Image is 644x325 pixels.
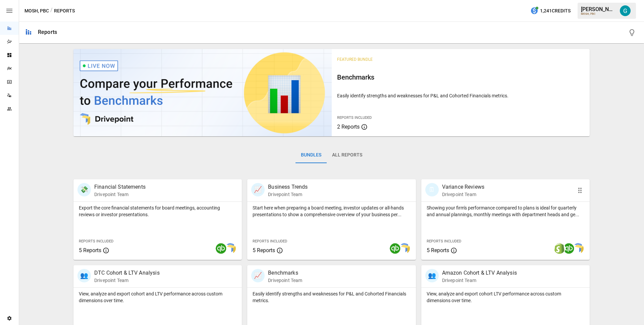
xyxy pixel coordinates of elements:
[442,183,484,191] p: Variance Reviews
[390,243,400,254] img: quickbooks
[337,115,372,120] span: Reports Included
[251,183,265,196] div: 📈
[528,5,573,17] button: 1,241Credits
[427,239,461,243] span: Reports Included
[427,204,584,218] p: Showing your firm's performance compared to plans is ideal for quarterly and annual plannings, mo...
[337,92,585,99] p: Easily identify strengths and weaknesses for P&L and Cohorted Financials metrics.
[540,7,571,15] span: 1,241 Credits
[425,183,439,196] div: 🗓
[581,6,616,12] div: [PERSON_NAME]
[268,269,302,277] p: Benchmarks
[268,183,308,191] p: Business Trends
[337,124,360,130] span: 2 Reports
[563,243,574,254] img: quickbooks
[79,290,236,304] p: View, analyze and export cohort and LTV performance across custom dimensions over time.
[251,269,265,282] div: 📈
[442,191,484,198] p: Drivepoint Team
[79,239,113,243] span: Reports Included
[337,72,585,83] h6: Benchmarks
[253,204,410,218] p: Start here when preparing a board meeting, investor updates or all-hands presentations to show a ...
[94,183,146,191] p: Financial Statements
[225,243,236,254] img: smart model
[216,243,226,254] img: quickbooks
[442,277,517,284] p: Drivepoint Team
[427,290,584,304] p: View, analyze and export cohort LTV performance across custom dimensions over time.
[442,269,517,277] p: Amazon Cohort & LTV Analysis
[77,269,91,282] div: 👥
[50,7,53,15] div: /
[337,57,373,62] span: Featured Bundle
[24,7,49,15] button: MOSH, PBC
[253,290,410,304] p: Easily identify strengths and weaknesses for P&L and Cohorted Financials metrics.
[268,277,302,284] p: Drivepoint Team
[425,269,439,282] div: 👥
[327,147,368,163] button: All Reports
[616,1,635,20] button: Gavin Acres
[94,191,146,198] p: Drivepoint Team
[38,29,57,35] div: Reports
[399,243,410,254] img: smart model
[573,243,584,254] img: smart model
[427,247,449,253] span: 5 Reports
[253,239,287,243] span: Reports Included
[268,191,308,198] p: Drivepoint Team
[79,247,101,253] span: 5 Reports
[581,12,616,15] div: MOSH, PBC
[79,204,236,218] p: Export the core financial statements for board meetings, accounting reviews or investor presentat...
[73,49,332,136] img: video thumbnail
[94,269,160,277] p: DTC Cohort & LTV Analysis
[620,5,631,16] img: Gavin Acres
[77,183,91,196] div: 💸
[94,277,160,284] p: Drivepoint Team
[253,247,275,253] span: 5 Reports
[296,147,327,163] button: Bundles
[554,243,565,254] img: shopify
